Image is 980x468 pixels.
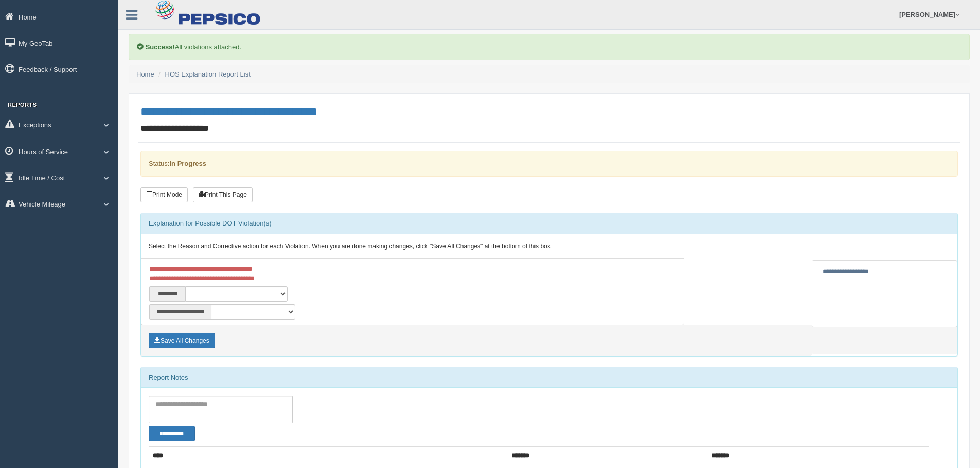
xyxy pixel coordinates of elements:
div: Status: [140,151,958,177]
div: Select the Reason and Corrective action for each Violation. When you are done making changes, cli... [141,234,957,259]
strong: In Progress [169,160,206,167]
div: Report Notes [141,367,957,388]
b: Success! [146,43,175,51]
button: Print This Page [193,187,253,202]
div: All violations attached. [129,34,970,60]
button: Print Mode [140,187,188,202]
a: Home [136,70,154,78]
a: HOS Explanation Report List [165,70,251,78]
div: Explanation for Possible DOT Violation(s) [141,213,957,234]
button: Change Filter Options [149,426,195,441]
button: Save [149,333,215,348]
